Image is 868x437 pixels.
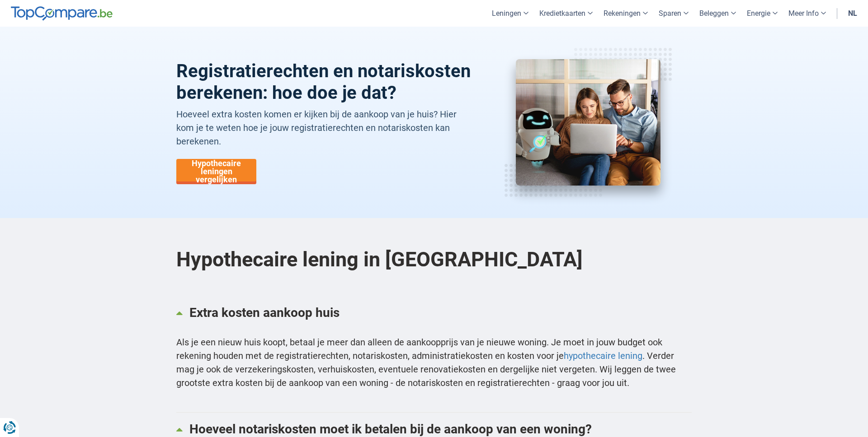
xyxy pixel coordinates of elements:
h2: Hypothecaire lening in [GEOGRAPHIC_DATA] [176,227,692,292]
h1: Registratierechten en notariskosten berekenen: hoe doe je dat? [176,60,472,104]
a: hypothecaire lening [564,350,642,361]
img: TopCompare [11,6,113,21]
a: Extra kosten aankoop huis [176,296,692,329]
p: Als je een nieuw huis koopt, betaal je meer dan alleen de aankoopprijs van je nieuwe woning. Je m... [176,335,692,390]
a: Hypothecaire leningen vergelijken [176,159,256,184]
p: Hoeveel extra kosten komen er kijken bij de aankoop van je huis? Hier kom je te weten hoe je jouw... [176,107,472,148]
img: notariskosten [516,59,660,186]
